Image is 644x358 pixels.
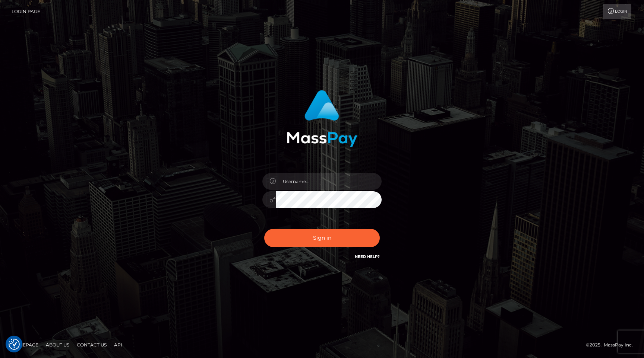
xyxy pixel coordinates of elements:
[74,339,110,351] a: Contact Us
[111,339,125,351] a: API
[9,339,20,350] img: Revisit consent button
[43,339,72,351] a: About Us
[12,4,40,19] a: Login Page
[603,4,631,19] a: Login
[276,173,382,190] input: Username...
[8,339,41,351] a: Homepage
[9,339,20,350] button: Consent Preferences
[287,90,357,147] img: MassPay Login
[264,229,380,247] button: Sign in
[586,341,638,349] div: © 2025 , MassPay Inc.
[355,254,380,259] a: Need Help?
